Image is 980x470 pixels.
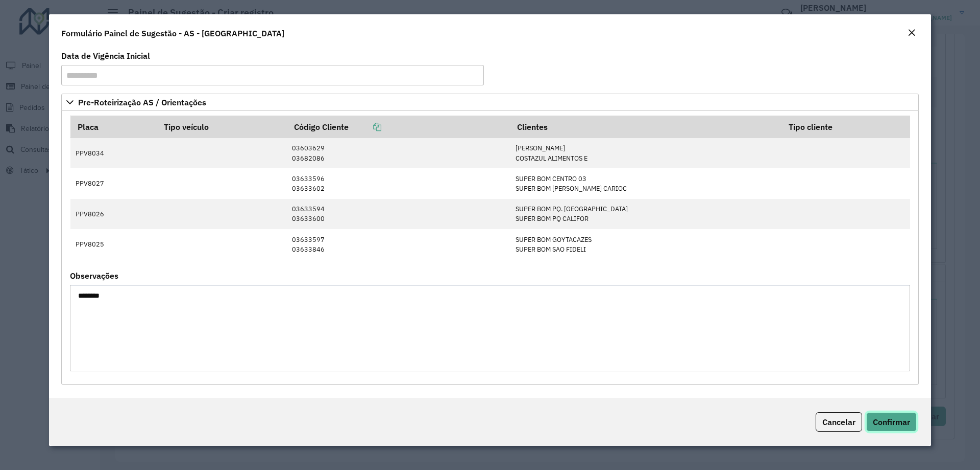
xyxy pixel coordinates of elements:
[287,116,510,138] th: Código Cliente
[70,116,157,138] th: Placa
[157,116,287,138] th: Tipo veículo
[70,138,157,168] td: PPV8034
[287,199,510,229] td: 03633594 03633600
[61,27,284,39] h4: Formulário Painel de Sugestão - AS - [GEOGRAPHIC_DATA]
[61,94,919,111] a: Pre-Roteirização AS / Orientações
[510,199,782,229] td: SUPER BOM PQ. [GEOGRAPHIC_DATA] SUPER BOM PQ CALIFOR
[873,417,910,427] span: Confirmar
[908,29,916,37] em: Fechar
[70,270,118,282] label: Observações
[287,229,510,259] td: 03633597 03633846
[349,122,381,132] a: Copiar
[510,229,782,259] td: SUPER BOM GOYTACAZES SUPER BOM SAO FIDELI
[866,412,917,432] button: Confirmar
[510,138,782,168] td: [PERSON_NAME] COSTAZUL ALIMENTOS E
[70,229,157,259] td: PPV8025
[822,417,855,427] span: Cancelar
[816,412,862,432] button: Cancelar
[510,168,782,198] td: SUPER BOM CENTRO 03 SUPER BOM [PERSON_NAME] CARIOC
[287,168,510,198] td: 03633596 03633602
[904,27,919,40] button: Close
[510,116,782,138] th: Clientes
[61,111,919,385] div: Pre-Roteirização AS / Orientações
[287,138,510,168] td: 03603629 03682086
[70,168,157,198] td: PPV8027
[78,98,206,106] span: Pre-Roteirização AS / Orientações
[781,116,910,138] th: Tipo cliente
[70,199,157,229] td: PPV8026
[61,50,150,62] label: Data de Vigência Inicial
